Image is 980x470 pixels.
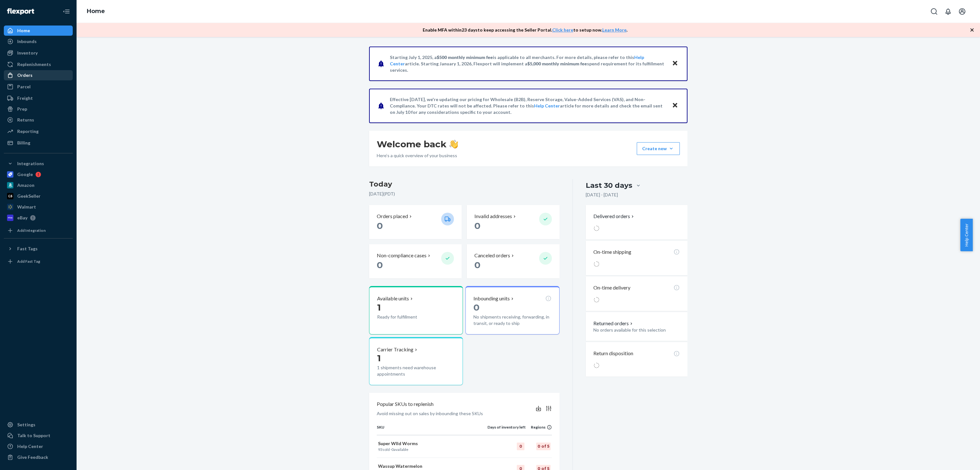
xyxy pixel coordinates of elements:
button: Close [671,101,679,110]
div: 0 of 5 [536,443,551,450]
div: Help Center [17,443,43,450]
a: Learn More [602,27,627,33]
img: Flexport logo [7,8,34,15]
a: Inbounds [4,36,73,47]
p: Return disposition [593,350,633,357]
h1: Welcome back [377,138,458,150]
a: Home [87,8,105,15]
p: [DATE] - [DATE] [586,192,618,198]
p: [DATE] ( PDT ) [369,191,560,197]
button: Carrier Tracking11 shipments need warehouse appointments [369,337,463,386]
h3: Today [369,179,560,189]
div: Fast Tags [17,246,38,252]
th: Days of inventory left [487,424,526,435]
div: Inventory [17,50,38,56]
div: Regions [526,424,552,430]
a: Prep [4,104,73,114]
button: Available units1Ready for fulfillment [369,286,463,334]
p: Here’s a quick overview of your business [377,152,458,159]
button: Close [671,59,679,68]
a: Orders [4,70,73,80]
span: 0 [474,260,480,270]
div: eBay [17,215,27,221]
a: GeekSeller [4,191,73,201]
p: Orders placed [377,213,408,220]
a: Settings [4,420,73,430]
div: Billing [17,140,30,146]
button: Fast Tags [4,244,73,254]
span: 0 [377,260,383,270]
a: Freight [4,93,73,103]
a: Reporting [4,126,73,136]
p: Inbounding units [473,295,510,302]
a: Parcel [4,82,73,92]
div: Walmart [17,204,36,210]
p: Effective [DATE], we're updating our pricing for Wholesale (B2B), Reserve Storage, Value-Added Se... [390,96,666,115]
div: Returns [17,117,34,123]
a: Replenishments [4,59,73,70]
div: Replenishments [17,61,51,68]
span: 93 [378,447,382,452]
button: Give Feedback [4,452,73,462]
button: Returned orders [593,320,634,327]
div: Last 30 days [586,180,632,190]
div: Prep [17,106,27,112]
div: Integrations [17,160,44,167]
button: Canceled orders 0 [467,244,559,278]
p: Enable MFA within 23 days to keep accessing the Seller Portal. to setup now. . [423,27,627,33]
div: Settings [17,422,35,428]
ol: breadcrumbs [82,2,110,21]
span: 0 [474,220,480,231]
button: Orders placed 0 [369,205,462,239]
th: SKU [377,424,487,435]
p: sold · available [378,447,486,452]
p: On-time shipping [593,248,631,256]
div: Freight [17,95,33,101]
p: On-time delivery [593,284,630,291]
div: Parcel [17,84,31,90]
a: Amazon [4,180,73,190]
div: Orders [17,72,33,78]
button: Invalid addresses 0 [467,205,559,239]
a: Walmart [4,202,73,212]
a: Help Center [4,441,73,452]
span: 1 [377,302,381,313]
button: Non-compliance cases 0 [369,244,462,278]
div: Home [17,27,30,34]
div: Add Integration [17,228,46,233]
span: 0 [391,447,394,452]
button: Help Center [960,219,973,251]
span: $5,000 monthly minimum fee [527,61,587,66]
a: Talk to Support [4,430,73,441]
div: Amazon [17,182,34,188]
a: Home [4,26,73,36]
a: Billing [4,138,73,148]
a: eBay [4,213,73,223]
p: Canceled orders [474,252,510,259]
span: $500 monthly minimum fee [437,55,493,60]
div: Talk to Support [17,432,50,439]
button: Create new [637,142,680,155]
p: Wassup Watermelon [378,463,486,469]
p: Invalid addresses [474,213,512,220]
p: Carrier Tracking [377,346,413,353]
div: Give Feedback [17,454,48,460]
span: 1 [377,353,381,364]
button: Inbounding units0No shipments receiving, forwarding, in transit, or ready to ship [465,286,559,334]
p: Available units [377,295,409,302]
p: No orders available for this selection [593,327,680,333]
button: Open notifications [942,5,954,18]
p: Popular SKUs to replenish [377,400,434,408]
button: Integrations [4,158,73,169]
a: Add Integration [4,225,73,236]
button: Open Search Box [928,5,940,18]
button: Close Navigation [60,5,73,18]
span: 0 [473,302,479,313]
p: Delivered orders [593,213,635,220]
a: Add Fast Tag [4,256,73,267]
a: Help Center [534,103,560,108]
p: 1 shipments need warehouse appointments [377,364,455,377]
a: Inventory [4,48,73,58]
